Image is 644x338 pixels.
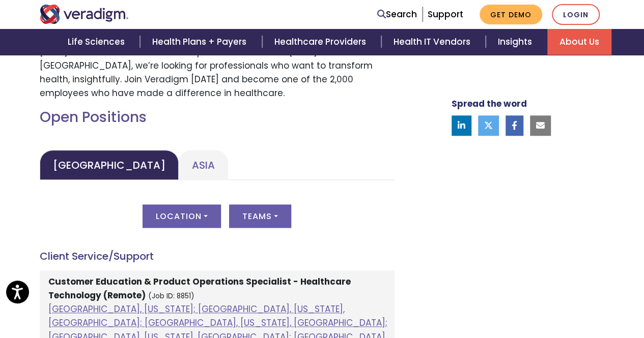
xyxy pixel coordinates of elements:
a: Health Plans + Payers [140,29,262,55]
a: Get Demo [480,5,542,24]
a: Search [377,8,417,21]
button: Teams [229,204,291,228]
img: Veradigm logo [40,5,129,24]
a: About Us [547,29,611,55]
a: Life Sciences [55,29,140,55]
button: Location [143,204,221,228]
strong: Spread the word [452,98,527,110]
h4: Client Service/Support [40,250,395,262]
a: Asia [179,150,228,180]
a: Login [552,4,600,25]
strong: Customer Education & Product Operations Specialist - Healthcare Technology (Remote) [48,275,351,301]
a: Support [428,8,463,20]
a: Insights [486,29,547,55]
h2: Open Positions [40,109,395,126]
a: Health IT Vendors [381,29,486,55]
a: [GEOGRAPHIC_DATA] [40,150,179,180]
p: Join a passionate team of dedicated associates who work side-by-side with caregivers, developers,... [40,17,395,100]
small: (Job ID: 8851) [148,291,194,301]
a: Healthcare Providers [262,29,381,55]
